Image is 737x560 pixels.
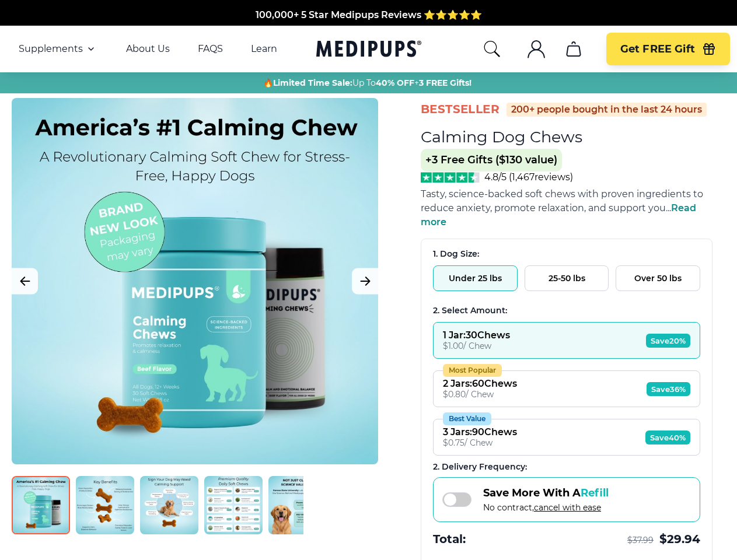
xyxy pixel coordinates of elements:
[433,322,700,359] button: 1 Jar:30Chews$1.00/ ChewSave20%
[174,12,563,23] span: Made In The [GEOGRAPHIC_DATA] from domestic & globally sourced ingredients
[507,103,707,117] div: 200+ people bought in the last 24 hours
[483,40,501,58] button: search
[525,265,609,291] button: 25-50 lbs
[433,249,700,260] div: 1. Dog Size:
[12,476,70,534] img: Calming Dog Chews | Natural Dog Supplements
[433,531,466,547] span: Total:
[484,171,573,183] span: 4.8/5 ( 1,467 reviews)
[646,334,690,348] span: Save 20%
[522,35,550,63] button: account
[352,268,378,295] button: Next Image
[19,43,83,55] span: Supplements
[204,476,263,534] img: Calming Dog Chews | Natural Dog Supplements
[606,33,730,65] button: Get FREE Gift
[443,364,502,377] div: Most Popular
[433,419,700,456] button: Best Value3 Jars:90Chews$0.75/ ChewSave40%
[645,430,690,444] span: Save 40%
[443,426,517,437] div: 3 Jars : 90 Chews
[268,476,327,534] img: Calming Dog Chews | Natural Dog Supplements
[616,265,700,291] button: Over 50 lbs
[443,389,517,400] div: $ 0.80 / Chew
[316,38,421,62] a: Medipups
[627,535,654,546] span: $ 37.99
[534,502,601,513] span: cancel with ease
[19,42,98,56] button: Supplements
[581,487,609,499] span: Refill
[140,476,198,534] img: Calming Dog Chews | Natural Dog Supplements
[443,412,491,425] div: Best Value
[443,437,517,448] div: $ 0.75 / Chew
[12,268,38,295] button: Previous Image
[421,202,666,213] span: reduce anxiety, promote relaxation, and support you
[659,531,700,547] span: $ 29.94
[251,43,277,55] a: Learn
[433,370,700,407] button: Most Popular2 Jars:60Chews$0.80/ ChewSave36%
[433,461,527,472] span: 2 . Delivery Frequency:
[560,35,588,63] button: cart
[483,502,609,513] span: No contract,
[76,476,134,534] img: Calming Dog Chews | Natural Dog Supplements
[421,127,582,146] h1: Calming Dog Chews
[421,149,562,171] span: +3 Free Gifts ($130 value)
[421,172,480,183] img: Stars - 4.8
[620,43,695,56] span: Get FREE Gift
[263,77,471,89] span: 🔥 Up To +
[198,43,223,55] a: FAQS
[647,382,690,396] span: Save 36%
[483,487,609,499] span: Save More With A
[433,265,518,291] button: Under 25 lbs
[443,330,510,341] div: 1 Jar : 30 Chews
[433,305,700,316] div: 2. Select Amount:
[421,101,500,117] span: BestSeller
[443,378,517,389] div: 2 Jars : 60 Chews
[421,188,703,199] span: Tasty, science-backed soft chews with proven ingredients to
[443,341,510,351] div: $ 1.00 / Chew
[126,43,170,55] a: About Us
